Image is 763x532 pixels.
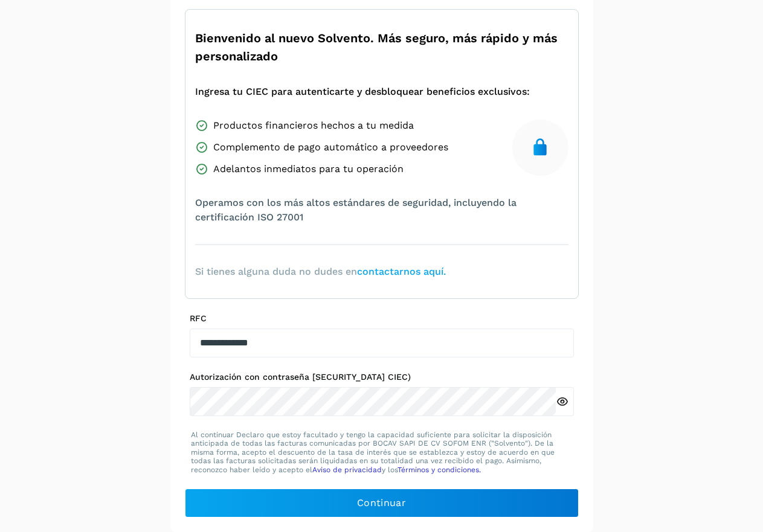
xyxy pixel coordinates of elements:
span: Operamos con los más altos estándares de seguridad, incluyendo la certificación ISO 27001 [195,196,568,225]
label: Autorización con contraseña [SECURITY_DATA] CIEC) [190,372,574,382]
span: Continuar [357,496,406,510]
a: contactarnos aquí. [357,266,446,277]
span: Bienvenido al nuevo Solvento. Más seguro, más rápido y más personalizado [195,29,568,65]
span: Ingresa tu CIEC para autenticarte y desbloquear beneficios exclusivos: [195,85,530,99]
button: Continuar [185,489,579,518]
span: Complemento de pago automático a proveedores [213,140,448,155]
a: Aviso de privacidad [312,466,382,474]
img: secure [530,138,550,157]
label: RFC [190,313,574,324]
a: Términos y condiciones. [398,466,481,474]
span: Si tienes alguna duda no dudes en [195,264,446,279]
span: Adelantos inmediatos para tu operación [213,162,404,176]
span: Productos financieros hechos a tu medida [213,118,414,133]
p: Al continuar Declaro que estoy facultado y tengo la capacidad suficiente para solicitar la dispos... [191,431,573,474]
